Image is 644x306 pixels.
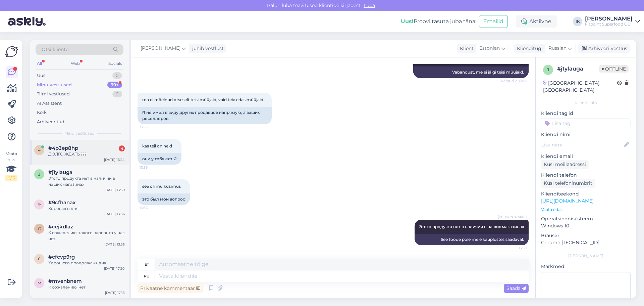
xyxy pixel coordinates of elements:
[48,206,125,212] div: Хорошего дня!
[138,107,272,124] div: Я не имел в виду других продавцов напрямую, а ваших реселлеров.
[501,78,527,83] span: Nähtud ✓ 13:55
[585,16,640,27] a: [PERSON_NAME]Fitpoint Superfood OÜ
[112,91,122,97] div: 0
[415,234,529,245] div: See toode pole meie kauplustes saadaval.
[457,45,474,52] div: Klient
[413,67,529,78] div: Vabandust, me ei jälgi teisi müüjaid.
[506,285,526,291] span: Saada
[37,119,64,125] div: Arhiveeritud
[107,59,123,68] div: Socials
[37,109,47,116] div: Kõik
[104,242,125,247] div: [DATE] 13:35
[541,179,595,188] div: Küsi telefoninumbrit
[145,259,149,270] div: et
[138,153,181,165] div: они у тебя есть?
[541,190,631,198] p: Klienditeekond
[401,18,414,25] b: Uus!
[541,207,631,213] p: Vaata edasi ...
[142,143,172,148] span: kas teil on neid
[48,175,125,187] div: Этого продукта нет в наличии в наших магазинах
[36,59,43,68] div: All
[541,232,631,239] p: Brauser
[112,72,122,79] div: 0
[38,280,41,286] span: m
[573,17,582,26] div: IK
[190,45,224,52] div: juhib vestlust
[578,44,630,53] div: Arhiveeri vestlus
[38,202,41,207] span: 9
[48,260,125,266] div: Хорошего продолженя дня!
[38,226,41,231] span: c
[541,100,631,106] div: Kliendi info
[141,45,180,52] span: [PERSON_NAME]
[48,284,125,290] div: К сожалению, нет
[48,224,73,230] span: #cejkdlaz
[37,72,45,79] div: Uus
[541,141,623,148] input: Lisa nimi
[48,151,125,157] div: ДОЛГО ЖДАТЬ???
[5,175,17,181] div: 2 / 3
[5,45,18,58] img: Askly Logo
[541,153,631,160] p: Kliendi email
[585,16,633,21] div: [PERSON_NAME]
[142,97,263,102] span: ma ei mõelnud otseselt teisi müüjaid, vaid teie edasimüüjaid
[48,230,125,242] div: К сожалению, такого варианта у нас нет
[557,65,599,73] div: # j1ylauga
[479,15,508,28] button: Emailid
[362,2,377,8] span: Luba
[541,110,631,117] p: Kliendi tag'id
[516,15,557,28] div: Aktiivne
[38,256,41,261] span: c
[479,45,500,52] span: Estonian
[48,254,75,260] span: #cfcvp9rg
[104,266,125,271] div: [DATE] 17:20
[37,91,70,97] div: Tiimi vestlused
[48,145,78,151] span: #4p3ep8hp
[501,246,527,251] span: 13:59
[541,118,631,128] input: Lisa tag
[541,253,631,259] div: [PERSON_NAME]
[37,100,62,107] div: AI Assistent
[585,21,633,27] div: Fitpoint Superfood OÜ
[144,270,150,282] div: ru
[104,157,125,162] div: [DATE] 16:24
[42,46,68,53] span: Otsi kliente
[48,278,82,284] span: #mvenbnem
[401,17,476,26] div: Proovi tasuta juba täna:
[5,151,17,181] div: Vaata siia
[541,222,631,229] p: Windows 10
[419,224,524,229] span: Этого продукта нет в наличии в наших магазинах
[104,187,125,192] div: [DATE] 13:59
[105,290,125,295] div: [DATE] 17:15
[119,145,125,151] div: 4
[541,160,589,169] div: Küsi meiliaadressi
[543,80,617,94] div: [GEOGRAPHIC_DATA], [GEOGRAPHIC_DATA]
[599,65,629,73] span: Offline
[541,131,631,138] p: Kliendi nimi
[140,205,165,210] span: 13:56
[142,184,181,189] span: see oli mu küsimus
[548,45,567,52] span: Russian
[138,284,203,293] div: Privaatne kommentaar
[541,215,631,222] p: Operatsioonisüsteem
[69,59,81,68] div: Web
[541,239,631,246] p: Chrome [TECHNICAL_ID]
[38,147,41,152] span: 4
[37,82,72,88] div: Minu vestlused
[541,263,631,270] p: Märkmed
[38,172,40,177] span: j
[48,200,76,206] span: #9cfhanax
[498,214,527,219] span: [PERSON_NAME]
[107,82,122,88] div: 99+
[138,193,190,205] div: это был мой вопрос
[514,45,543,52] div: Klienditugi
[541,198,594,204] a: [URL][DOMAIN_NAME]
[547,67,549,72] span: j
[140,165,165,170] span: 13:56
[64,130,95,136] span: Minu vestlused
[140,125,165,130] span: 13:55
[104,212,125,217] div: [DATE] 13:56
[541,172,631,179] p: Kliendi telefon
[48,169,72,175] span: #j1ylauga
